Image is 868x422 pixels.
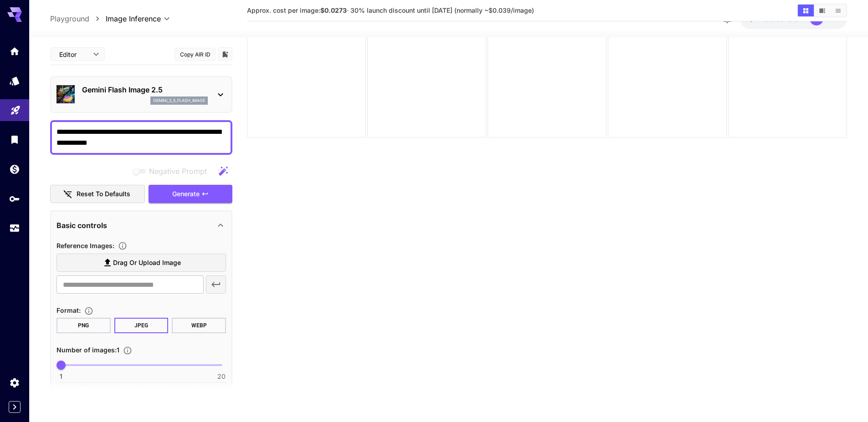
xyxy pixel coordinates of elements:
span: Approx. cost per image: · 30% launch discount until [DATE] (normally ~$0.039/image) [247,6,534,14]
div: Home [9,46,20,57]
button: Upload a reference image to guide the result. This is needed for Image-to-Image or Inpainting. Su... [114,241,131,250]
button: Show images in video view [814,5,830,16]
div: API Keys [9,193,20,204]
b: $0.0273 [320,6,347,14]
div: Show images in grid viewShow images in video viewShow images in list view [797,4,847,17]
nav: breadcrumb [50,13,106,24]
button: Reset to defaults [50,185,145,203]
div: Basic controls [56,214,226,236]
div: Usage [9,223,20,234]
span: Image Inference [106,13,161,24]
span: Format : [56,306,81,314]
span: Editor [59,50,87,59]
button: WEBP [172,318,226,333]
span: $17.46 [749,15,770,23]
button: Expand sidebar [9,401,21,413]
button: Add to library [221,49,229,60]
div: Playground [10,102,21,113]
label: Drag or upload image [56,254,226,272]
div: Models [9,75,20,86]
span: Generate [172,188,200,200]
button: JPEG [114,318,169,333]
button: Generate [149,185,232,203]
span: 1 [60,372,62,381]
p: Basic controls [56,220,107,231]
button: PNG [56,318,111,333]
span: Reference Images : [56,242,114,249]
p: gemini_2_5_flash_image [153,97,205,104]
button: Specify how many images to generate in a single request. Each image generation will be charged se... [119,346,136,355]
span: 20 [217,372,226,381]
button: Copy AIR ID [175,48,216,61]
span: Negative Prompt [149,166,207,177]
button: Show images in grid view [798,5,814,16]
span: Number of images : 1 [56,346,119,354]
div: Library [9,134,20,145]
span: Drag or upload image [113,257,181,269]
div: Settings [9,377,20,388]
p: Gemini Flash Image 2.5 [82,84,208,95]
button: Show images in list view [830,5,846,16]
div: Wallet [9,163,20,175]
button: Choose the file format for the output image. [81,306,97,315]
a: Playground [50,13,89,24]
span: Negative prompts are not compatible with the selected model. [131,165,214,177]
div: Gemini Flash Image 2.5gemini_2_5_flash_image [56,81,226,108]
span: credits left [770,15,802,23]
